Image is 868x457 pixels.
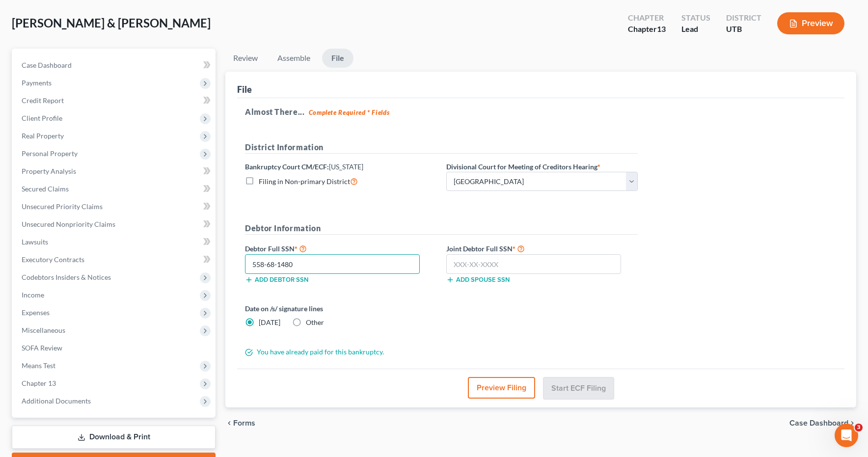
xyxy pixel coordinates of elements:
[22,255,84,264] span: Executory Contracts
[22,167,76,175] span: Property Analysis
[726,12,761,24] div: District
[22,185,69,193] span: Secured Claims
[240,347,643,357] div: You have already paid for this bankruptcy.
[259,177,350,186] span: Filing in Non-primary District
[22,291,44,299] span: Income
[225,49,266,68] a: Review
[681,24,710,35] div: Lead
[681,12,710,24] div: Status
[245,254,420,274] input: XXX-XX-XXXX
[789,419,848,427] span: Case Dashboard
[12,426,216,449] a: Download & Print
[225,419,269,427] button: chevron_left Forms
[22,397,91,405] span: Additional Documents
[848,419,856,427] i: chevron_right
[245,161,363,172] label: Bankruptcy Court CM/ECF:
[22,220,115,228] span: Unsecured Nonpriority Claims
[245,141,638,154] h5: District Information
[233,419,255,427] span: Forms
[22,308,50,317] span: Expenses
[777,12,844,34] button: Preview
[22,61,72,69] span: Case Dashboard
[270,49,318,68] a: Assemble
[245,276,308,284] button: Add debtor SSN
[22,273,111,281] span: Codebtors Insiders & Notices
[14,233,216,251] a: Lawsuits
[543,377,614,400] button: Start ECF Filing
[446,161,600,172] label: Divisional Court for Meeting of Creditors Hearing
[14,198,216,215] a: Unsecured Priority Claims
[22,132,64,140] span: Real Property
[14,92,216,109] a: Credit Report
[446,254,621,274] input: XXX-XX-XXXX
[726,24,761,35] div: UTB
[306,318,324,326] span: Other
[22,79,52,87] span: Payments
[22,114,62,122] span: Client Profile
[468,377,535,399] button: Preview Filing
[22,149,78,158] span: Personal Property
[446,276,510,284] button: Add spouse SSN
[245,222,638,235] h5: Debtor Information
[329,162,363,171] span: [US_STATE]
[14,251,216,269] a: Executory Contracts
[309,108,390,116] strong: Complete Required * Fields
[14,56,216,74] a: Case Dashboard
[835,424,858,447] iframe: Intercom live chat
[237,83,252,95] div: File
[22,326,65,334] span: Miscellaneous
[855,424,863,431] span: 3
[628,24,666,35] div: Chapter
[14,162,216,180] a: Property Analysis
[789,419,856,427] a: Case Dashboard chevron_right
[225,419,233,427] i: chevron_left
[441,242,643,254] label: Joint Debtor Full SSN
[22,96,64,105] span: Credit Report
[22,238,48,246] span: Lawsuits
[14,339,216,357] a: SOFA Review
[22,361,55,370] span: Means Test
[259,318,280,326] span: [DATE]
[12,16,211,30] span: [PERSON_NAME] & [PERSON_NAME]
[245,106,837,118] h5: Almost There...
[22,202,103,211] span: Unsecured Priority Claims
[22,379,56,387] span: Chapter 13
[245,303,436,314] label: Date on /s/ signature lines
[322,49,353,68] a: File
[240,242,441,254] label: Debtor Full SSN
[22,344,62,352] span: SOFA Review
[14,180,216,198] a: Secured Claims
[628,12,666,24] div: Chapter
[657,24,666,33] span: 13
[14,215,216,233] a: Unsecured Nonpriority Claims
